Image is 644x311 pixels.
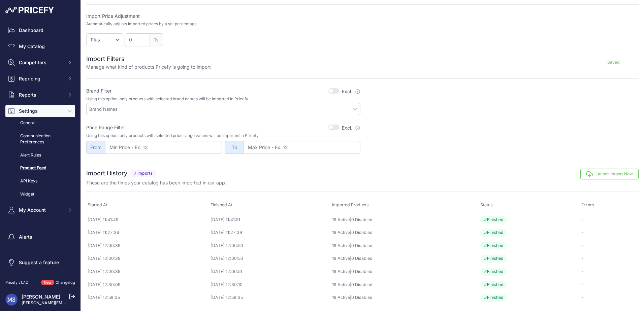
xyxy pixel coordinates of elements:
[89,106,360,112] input: Brand Names
[5,57,75,69] button: Competitors
[342,88,360,95] label: Excl.
[56,280,75,285] a: Changelog
[86,54,211,64] h2: Import Filters
[581,282,637,288] p: -
[480,268,507,276] span: Finished
[209,265,331,278] td: [DATE] 12:00:51
[331,278,479,291] td: |
[19,75,63,82] span: Repricing
[86,213,209,226] td: [DATE] 11:41:49
[86,124,125,131] label: Price Range Filter
[332,230,350,235] a: 19 Active
[86,13,360,20] label: Import Price Adjustment
[209,226,331,239] td: [DATE] 11:27:39
[351,243,373,248] a: 0 Disabled
[19,207,63,213] span: My Account
[351,282,373,287] a: 0 Disabled
[331,213,479,226] td: |
[332,256,350,261] a: 19 Active
[209,213,331,226] td: [DATE] 11:41:51
[5,105,75,117] button: Settings
[86,64,211,70] p: Manage what kind of products Pricefy is going to import
[581,202,596,208] button: Errors
[86,226,209,239] td: [DATE] 11:27:36
[130,170,157,177] span: 7 Imports
[331,252,479,265] td: |
[5,162,75,174] a: Product Feed
[581,217,637,223] p: -
[351,295,373,300] a: 0 Disabled
[211,202,232,207] span: Finished At
[581,243,637,249] p: -
[581,202,594,208] span: Errors
[19,59,63,66] span: Competitors
[86,265,209,278] td: [DATE] 12:00:39
[244,141,360,154] input: Max Price - Ex. 12
[19,92,63,98] span: Reports
[480,255,507,263] span: Finished
[5,7,54,13] img: Pricefy Logo
[86,239,209,252] td: [DATE] 12:00:39
[480,216,507,224] span: Finished
[332,269,350,274] a: 19 Active
[225,141,244,154] span: To
[22,294,60,300] a: [PERSON_NAME]
[480,294,507,302] span: Finished
[581,295,637,301] p: -
[86,291,209,304] td: [DATE] 12:58:35
[150,33,163,46] span: %
[351,256,373,261] a: 0 Disabled
[125,33,150,46] input: 22
[480,281,507,289] span: Finished
[580,169,639,179] button: Launch Import Now
[5,130,75,148] a: Communication Preferences
[332,282,350,287] a: 19 Active
[86,21,198,27] p: Automatically adjusts imported prices by a set percentage.
[332,243,350,248] a: 19 Active
[342,125,360,131] label: Excl.
[86,141,105,154] span: From
[5,204,75,216] button: My Account
[86,169,127,178] h2: Import History
[209,278,331,291] td: [DATE] 12:30:10
[332,295,350,300] a: 19 Active
[86,252,209,265] td: [DATE] 12:00:39
[86,88,111,94] label: Brand Filter
[22,300,159,305] a: [PERSON_NAME][EMAIL_ADDRESS][PERSON_NAME][DOMAIN_NAME]
[86,278,209,291] td: [DATE] 12:30:09
[581,230,637,236] p: -
[86,179,226,186] p: These are the times your catalog has been imported in our app.
[5,149,75,161] a: Alert Rules
[351,230,373,235] a: 0 Disabled
[41,280,54,285] span: New
[5,231,75,243] a: Alerts
[351,269,373,274] a: 0 Disabled
[331,239,479,252] td: |
[5,256,75,269] a: Suggest a feature
[588,57,639,68] button: Saved
[5,40,75,53] a: My Catalog
[19,108,63,114] span: Settings
[581,269,637,275] p: -
[209,252,331,265] td: [DATE] 12:00:50
[5,24,75,36] a: Dashboard
[480,202,493,207] span: Status
[105,141,222,154] input: Min Price - Ex. 12
[86,96,360,102] p: Using this option, only products with selected brand names will be imported in Pricefy.
[331,226,479,239] td: |
[5,89,75,101] button: Reports
[5,280,28,285] div: Pricefy v1.7.2
[5,24,75,272] nav: Sidebar
[5,117,75,129] a: General
[5,175,75,187] a: API Keys
[209,239,331,252] td: [DATE] 12:00:50
[480,229,507,237] span: Finished
[331,291,479,304] td: |
[88,202,107,207] span: Started At
[5,73,75,85] button: Repricing
[581,255,637,262] p: -
[331,265,479,278] td: |
[351,217,373,222] a: 0 Disabled
[480,242,507,250] span: Finished
[332,202,369,207] span: Imported Products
